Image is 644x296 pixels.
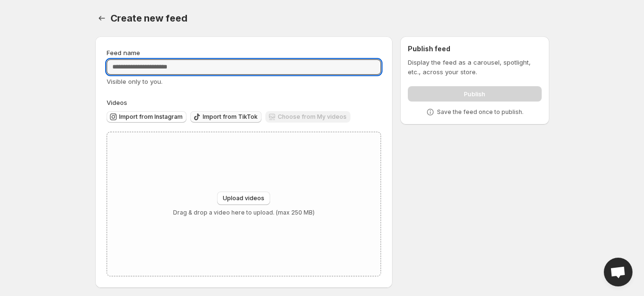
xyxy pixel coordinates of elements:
button: Upload videos [217,192,270,205]
span: Upload videos [223,194,264,202]
button: Settings [95,11,109,25]
span: Visible only to you. [107,78,163,85]
span: Import from Instagram [119,113,183,121]
span: Feed name [107,49,140,57]
span: Videos [107,99,127,106]
p: Display the feed as a carousel, spotlight, etc., across your store. [408,57,541,77]
div: Open chat [604,258,633,286]
button: Import from Instagram [107,111,186,123]
h2: Publish feed [408,44,541,54]
span: Import from TikTok [203,113,258,121]
p: Save the feed once to publish. [437,108,524,116]
span: Create new feed [110,12,187,24]
button: Import from TikTok [190,111,262,123]
p: Drag & drop a video here to upload. (max 250 MB) [173,209,315,216]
